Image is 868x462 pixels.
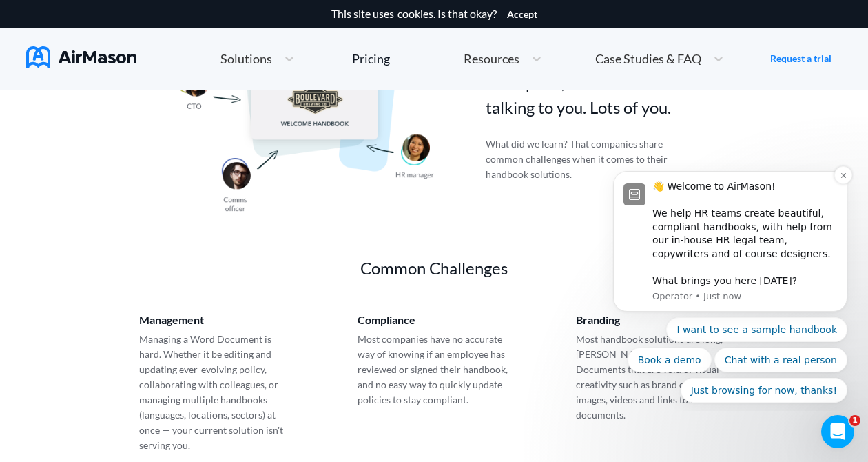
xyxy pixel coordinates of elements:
[576,314,729,326] div: Branding
[352,46,390,71] a: Pricing
[139,314,292,326] div: Management
[358,314,510,326] div: Compliance
[821,415,854,448] iframe: Intercom live chat
[576,332,729,423] p: Most handbook solutions are long, [PERSON_NAME] Word Documents that are void of visual creativity...
[464,52,519,65] span: Resources
[139,332,292,453] p: Managing a Word Document is hard. Whether it be editing and updating ever-evolving policy, collab...
[26,46,136,68] img: AirMason Logo
[486,137,676,182] p: What did we learn? That companies share common challenges when it comes to their handbook solutions.
[595,52,701,65] span: Case Studies & FAQ
[227,256,641,281] p: Common Challenges
[592,159,868,411] iframe: Intercom notifications message
[507,9,537,20] button: Accept cookies
[352,52,390,65] div: Pricing
[770,52,831,66] a: Request a trial
[358,332,510,408] p: Most companies have no accurate way of knowing if an employee has reviewed or signed their handbo...
[397,8,433,20] a: cookies
[220,52,272,65] span: Solutions
[849,415,860,426] span: 1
